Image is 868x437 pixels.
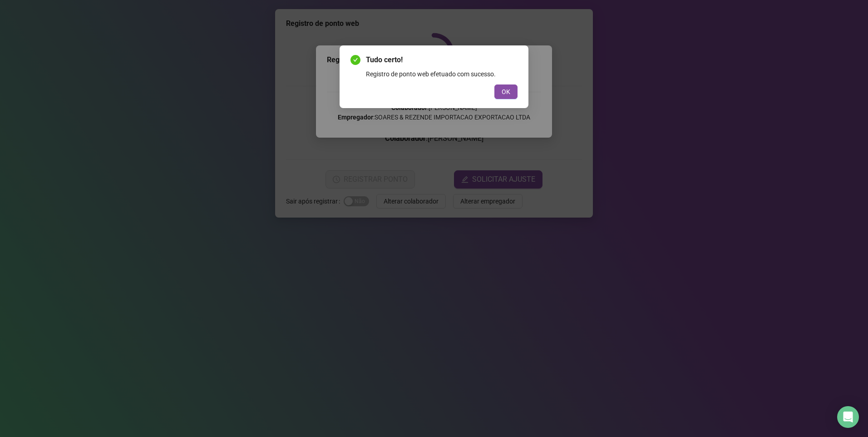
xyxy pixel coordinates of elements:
button: OK [494,84,518,99]
div: Open Intercom Messenger [837,406,859,428]
span: Tudo certo! [366,55,518,65]
div: Registro de ponto web efetuado com sucesso. [366,69,518,79]
span: check-circle [350,55,360,65]
span: OK [502,87,510,97]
